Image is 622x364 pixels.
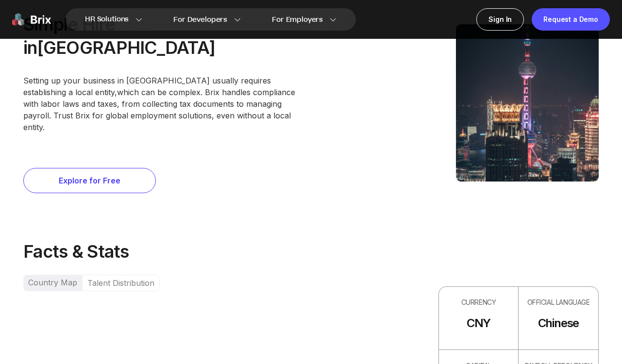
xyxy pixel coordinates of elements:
div: CNY [467,308,490,339]
span: For Employers [272,15,323,25]
div: Facts & Stats [23,240,599,263]
div: CURRENCY [461,297,496,308]
div: Country Map [23,275,82,291]
span: For Developers [173,15,227,25]
div: OFFICIAL LANGUAGE [527,297,590,308]
div: Setting up your business in [GEOGRAPHIC_DATA] usually requires establishing a local entity, which... [23,75,303,133]
div: Explore for Free [23,168,156,193]
div: Talent Distribution [82,275,160,291]
span: HR Solutions [85,12,129,27]
a: Request a Demo [532,8,610,31]
a: Sign In [476,8,524,31]
div: Chinese [538,308,579,339]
